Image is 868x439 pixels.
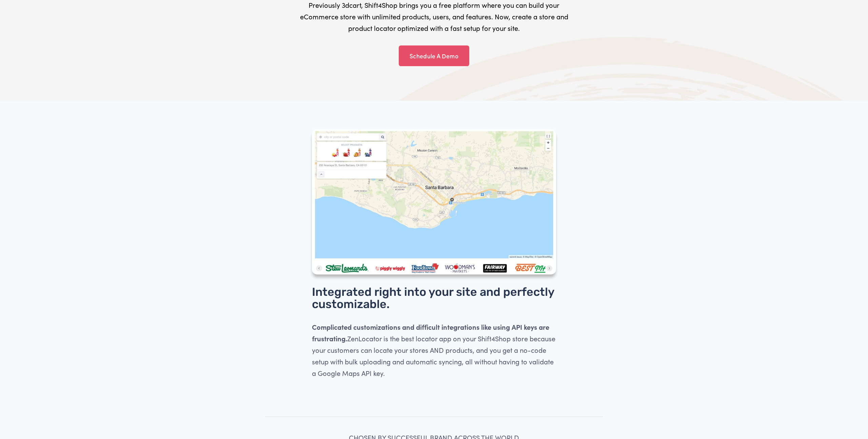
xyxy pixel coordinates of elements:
span: Integrated right into your site and perfectly customizable. [312,285,557,311]
a: Schedule A Demo [399,45,470,66]
strong: Complicated customizations and difficult integrations like using API keys are frustrating. [312,322,551,343]
span: ZenLocator is the best locator app on your Shift4Shop store because your customers can locate you... [312,322,557,378]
